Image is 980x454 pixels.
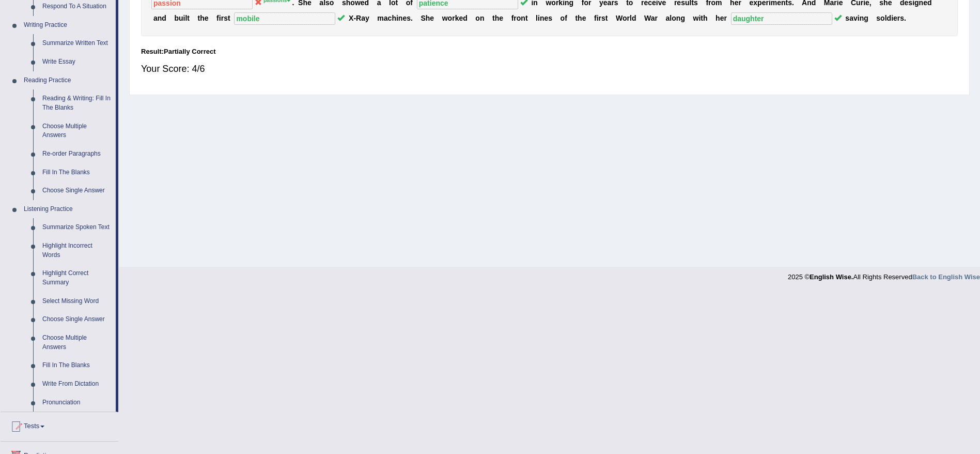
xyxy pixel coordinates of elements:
b: t [198,14,200,22]
b: m [377,14,383,22]
b: - [353,14,356,22]
b: r [627,14,630,22]
b: v [853,14,858,22]
b: s [845,14,849,22]
div: Result: [141,47,958,56]
b: f [594,14,597,22]
b: i [219,14,221,22]
b: a [849,14,853,22]
b: h [578,14,582,22]
b: t [525,14,528,22]
b: n [860,14,864,22]
a: Write From Dictation [38,375,116,394]
div: Your Score: 4/6 [141,56,958,81]
b: h [715,14,720,22]
b: k [455,14,459,22]
b: s [548,14,552,22]
b: g [680,14,685,22]
b: X [349,14,353,22]
b: i [891,14,893,22]
input: blank [234,12,335,25]
b: S [421,14,425,22]
b: i [396,14,398,22]
a: Summarize Spoken Text [38,218,116,237]
b: i [183,14,185,22]
b: o [623,14,627,22]
a: Reading & Writing: Fill In The Blanks [38,89,116,117]
a: Back to English Wise [912,273,980,281]
b: e [430,14,434,22]
b: w [693,14,699,22]
b: h [495,14,500,22]
b: a [651,14,655,22]
a: Reading Practice [19,71,116,90]
b: y [365,14,369,22]
b: n [398,14,403,22]
b: r [897,14,900,22]
a: Choose Multiple Answers [38,117,116,145]
b: e [402,14,407,22]
b: s [876,14,880,22]
a: Choose Single Answer [38,310,116,329]
b: t [605,14,608,22]
b: a [384,14,388,22]
a: Highlight Correct Summary [38,264,116,292]
b: r [452,14,455,22]
b: w [442,14,448,22]
a: Choose Single Answer [38,181,116,200]
b: h [200,14,205,22]
b: n [158,14,162,22]
b: l [885,14,887,22]
b: i [538,14,540,22]
a: Pronunciation [38,394,116,412]
b: r [221,14,224,22]
b: o [672,14,676,22]
b: n [480,14,485,22]
b: a [153,14,158,22]
b: t [701,14,703,22]
a: Listening Practice [19,200,116,219]
b: o [517,14,521,22]
b: o [880,14,885,22]
b: g [864,14,868,22]
b: d [632,14,636,22]
b: e [205,14,209,22]
div: 2025 © All Rights Reserved [788,267,980,282]
b: o [561,14,565,22]
input: blank [731,12,832,25]
b: l [185,14,187,22]
b: e [544,14,548,22]
b: d [887,14,892,22]
a: Re-order Paragraphs [38,145,116,163]
b: s [900,14,904,22]
b: . [904,14,906,22]
a: Tests [1,412,118,438]
b: W [644,14,651,22]
b: b [174,14,179,22]
b: c [388,14,392,22]
b: r [599,14,601,22]
b: l [670,14,672,22]
b: e [459,14,463,22]
b: u [179,14,183,22]
b: t [492,14,495,22]
b: t [187,14,190,22]
b: o [448,14,453,22]
a: Fill In The Blanks [38,163,116,182]
strong: English Wise. [810,273,853,281]
b: . [411,14,413,22]
b: n [521,14,525,22]
b: d [463,14,468,22]
b: l [630,14,632,22]
b: r [514,14,516,22]
b: t [575,14,578,22]
b: i [597,14,599,22]
b: a [666,14,670,22]
a: Fill In The Blanks [38,356,116,375]
b: e [499,14,503,22]
b: r [655,14,658,22]
b: i [858,14,860,22]
b: f [565,14,567,22]
b: R [356,14,361,22]
b: n [676,14,681,22]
